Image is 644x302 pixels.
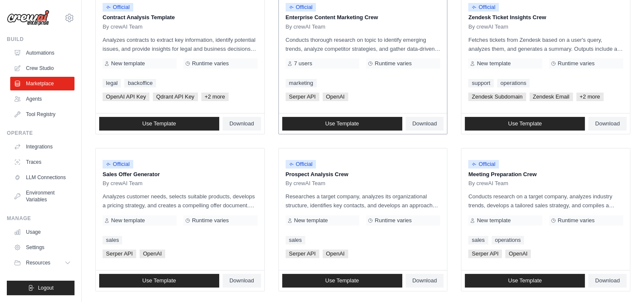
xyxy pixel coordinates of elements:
[492,236,524,244] a: operations
[468,160,499,168] span: Official
[142,120,176,127] span: Use Template
[10,186,74,206] a: Environment Variables
[286,170,441,179] p: Prospect Analysis Crew
[103,3,133,12] span: Official
[465,117,585,131] a: Use Template
[465,274,585,287] a: Use Template
[468,236,488,244] a: sales
[103,236,122,244] a: sales
[286,160,316,168] span: Official
[286,13,441,22] p: Enterprise Content Marketing Crew
[468,35,623,53] p: Fetches tickets from Zendesk based on a user's query, analyzes them, and generates a summary. Out...
[103,160,133,168] span: Official
[508,277,542,284] span: Use Template
[7,215,74,222] div: Manage
[10,140,74,154] a: Integrations
[558,60,595,67] span: Runtime varies
[294,60,312,67] span: 7 users
[99,274,219,287] a: Use Template
[286,250,319,258] span: Serper API
[375,60,412,67] span: Runtime varies
[576,93,604,101] span: +2 more
[103,79,121,87] a: legal
[595,120,620,127] span: Download
[111,60,145,67] span: New template
[323,93,348,101] span: OpenAI
[505,250,531,258] span: OpenAI
[153,93,198,101] span: Qdrant API Key
[286,93,319,101] span: Serper API
[223,117,261,131] a: Download
[294,217,328,224] span: New template
[406,117,444,131] a: Download
[588,274,627,287] a: Download
[10,92,74,106] a: Agents
[111,217,145,224] span: New template
[286,23,326,30] span: By crewAI Team
[26,259,50,266] span: Resources
[140,250,165,258] span: OpenAI
[468,3,499,12] span: Official
[229,277,254,284] span: Download
[103,170,258,179] p: Sales Offer Generator
[468,170,623,179] p: Meeting Preparation Crew
[103,13,258,22] p: Contract Analysis Template
[468,250,502,258] span: Serper API
[468,93,526,101] span: Zendesk Subdomain
[323,250,348,258] span: OpenAI
[10,61,74,75] a: Crew Studio
[192,60,229,67] span: Runtime varies
[508,120,542,127] span: Use Template
[103,250,136,258] span: Serper API
[103,180,143,187] span: By crewAI Team
[99,117,219,131] a: Use Template
[375,217,412,224] span: Runtime varies
[10,107,74,121] a: Tool Registry
[325,120,359,127] span: Use Template
[7,36,74,43] div: Build
[325,277,359,284] span: Use Template
[477,217,510,224] span: New template
[223,274,261,287] a: Download
[201,93,229,101] span: +2 more
[142,277,176,284] span: Use Template
[497,79,530,87] a: operations
[468,13,623,22] p: Zendesk Ticket Insights Crew
[412,277,437,284] span: Download
[282,274,402,287] a: Use Template
[38,285,54,291] span: Logout
[286,180,326,187] span: By crewAI Team
[10,155,74,169] a: Traces
[10,77,74,90] a: Marketplace
[477,60,510,67] span: New template
[10,46,74,60] a: Automations
[10,256,74,270] button: Resources
[286,35,441,53] p: Conducts thorough research on topic to identify emerging trends, analyze competitor strategies, a...
[595,277,620,284] span: Download
[103,192,258,210] p: Analyzes customer needs, selects suitable products, develops a pricing strategy, and creates a co...
[192,217,229,224] span: Runtime varies
[103,23,143,30] span: By crewAI Team
[468,23,508,30] span: By crewAI Team
[468,180,508,187] span: By crewAI Team
[10,241,74,254] a: Settings
[103,93,149,101] span: OpenAI API Key
[229,120,254,127] span: Download
[412,120,437,127] span: Download
[286,3,316,12] span: Official
[7,10,49,26] img: Logo
[286,79,317,87] a: marketing
[10,225,74,239] a: Usage
[588,117,627,131] a: Download
[406,274,444,287] a: Download
[124,79,156,87] a: backoffice
[7,281,74,295] button: Logout
[468,192,623,210] p: Conducts research on a target company, analyzes industry trends, develops a tailored sales strate...
[530,93,573,101] span: Zendesk Email
[103,35,258,53] p: Analyzes contracts to extract key information, identify potential issues, and provide insights fo...
[10,171,74,184] a: LLM Connections
[282,117,402,131] a: Use Template
[468,79,493,87] a: support
[286,236,305,244] a: sales
[286,192,441,210] p: Researches a target company, analyzes its organizational structure, identifies key contacts, and ...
